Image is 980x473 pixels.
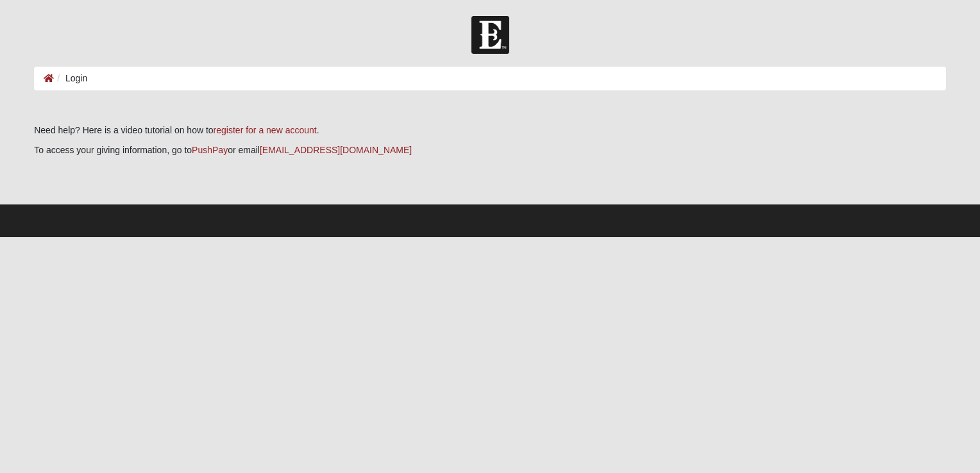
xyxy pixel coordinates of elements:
[34,124,946,137] p: Need help? Here is a video tutorial on how to .
[34,144,946,157] p: To access your giving information, go to or email
[192,145,228,155] a: PushPay
[471,16,509,54] img: Church of Eleven22 Logo
[260,145,412,155] a: [EMAIL_ADDRESS][DOMAIN_NAME]
[214,125,317,135] a: register for a new account
[54,72,87,85] li: Login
